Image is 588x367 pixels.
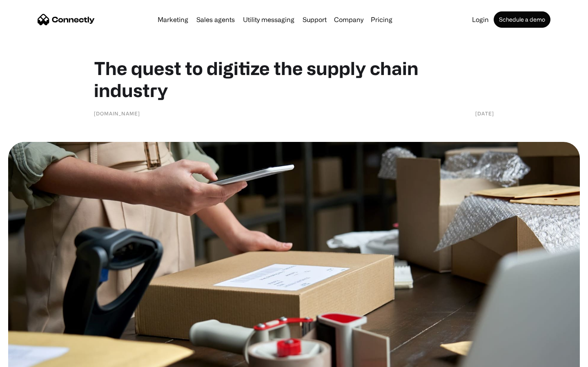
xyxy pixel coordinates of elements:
[94,109,140,117] div: [DOMAIN_NAME]
[8,353,49,364] aside: Language selected: English
[494,11,550,28] a: Schedule a demo
[16,353,49,364] ul: Language list
[94,57,494,101] h1: The quest to digitize the supply chain industry
[469,16,492,23] a: Login
[193,16,238,23] a: Sales agents
[334,14,363,25] div: Company
[240,16,298,23] a: Utility messaging
[299,16,330,23] a: Support
[154,16,192,23] a: Marketing
[475,109,494,117] div: [DATE]
[367,16,396,23] a: Pricing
